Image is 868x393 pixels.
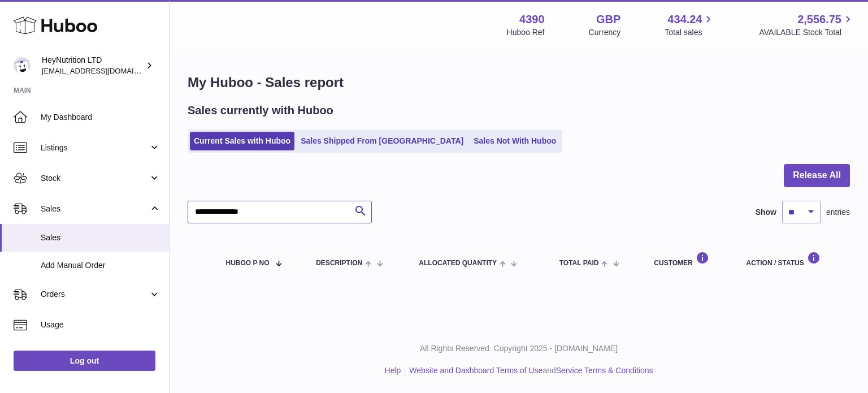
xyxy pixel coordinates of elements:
div: Currency [589,27,621,38]
a: Service Terms & Conditions [556,366,653,375]
h1: My Huboo - Sales report [188,74,850,92]
a: Sales Not With Huboo [470,132,560,150]
a: Current Sales with Huboo [190,132,294,150]
span: Usage [41,319,160,330]
span: entries [826,207,850,218]
a: Log out [14,351,155,371]
span: 434.24 [667,12,702,27]
a: Website and Dashboard Terms of Use [409,366,542,375]
button: Release All [784,164,850,187]
span: [EMAIL_ADDRESS][DOMAIN_NAME] [42,66,166,75]
div: Customer [654,252,723,267]
h2: Sales currently with Huboo [188,103,333,118]
a: 434.24 Total sales [665,12,715,38]
label: Show [756,207,776,218]
span: 2,556.75 [797,12,841,27]
a: 2,556.75 AVAILABLE Stock Total [759,12,854,38]
p: All Rights Reserved. Copyright 2025 - [DOMAIN_NAME] [179,343,859,354]
div: Huboo Ref [507,27,545,38]
a: Help [385,366,401,375]
div: HeyNutrition LTD [42,55,144,76]
span: Description [316,260,362,267]
span: Total sales [665,27,715,38]
span: Sales [41,232,160,243]
span: Orders [41,289,149,300]
span: Huboo P no [226,260,270,267]
span: Sales [41,204,149,214]
span: Add Manual Order [41,260,160,271]
span: Total paid [559,260,599,267]
span: ALLOCATED Quantity [419,260,497,267]
div: Action / Status [747,252,839,267]
span: AVAILABLE Stock Total [759,27,854,38]
img: info@heynutrition.com [14,57,31,74]
span: My Dashboard [41,112,160,123]
span: Stock [41,173,149,184]
a: Sales Shipped From [GEOGRAPHIC_DATA] [297,132,467,150]
strong: 4390 [519,12,545,27]
strong: GBP [596,12,620,27]
span: Listings [41,142,149,153]
li: and [405,365,653,376]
